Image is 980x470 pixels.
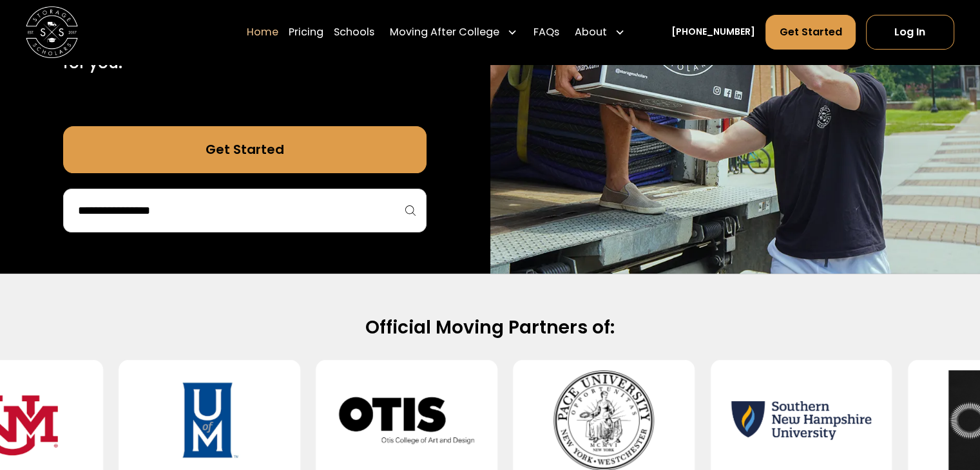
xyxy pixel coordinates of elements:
a: Pricing [289,14,323,50]
img: Storage Scholars main logo [26,6,78,59]
h2: Official Moving Partners of: [75,315,905,339]
div: Moving After College [385,14,523,50]
div: About [570,14,630,50]
a: Get Started [63,126,427,173]
a: home [26,6,78,59]
div: Moving After College [390,24,499,40]
a: [PHONE_NUMBER] [671,26,755,39]
a: Schools [334,14,374,50]
a: FAQs [533,14,559,50]
div: About [575,24,607,40]
a: Home [247,14,278,50]
a: Get Started [765,15,855,50]
a: Log In [866,15,954,50]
